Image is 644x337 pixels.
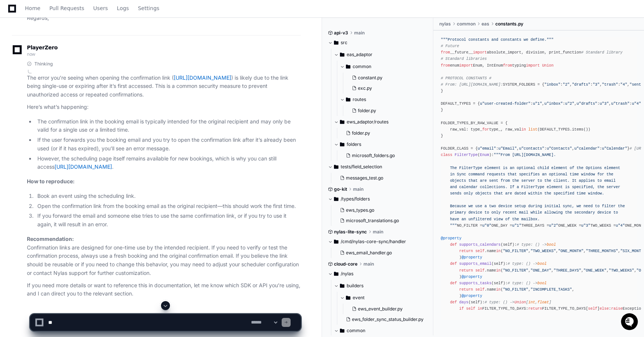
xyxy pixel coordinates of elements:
[528,127,538,132] span: list
[346,293,350,302] svg: Directory
[340,61,428,73] button: common
[343,128,423,138] button: folder.py
[616,223,625,228] span: u"4"
[7,7,22,22] img: PlayerZero
[441,153,452,157] span: class
[495,21,523,27] span: constants.py
[341,239,406,245] span: /cmd/nylas-core-sync/handler
[127,58,136,67] button: Start new chat
[352,130,370,136] span: folder.py
[353,186,363,192] span: main
[328,236,428,248] button: /cmd/nylas-core-sync/handler
[341,164,382,170] span: tests/field_selection
[340,292,434,304] button: event
[353,64,371,70] span: common
[347,52,372,58] span: eas_adaptor
[542,63,554,68] span: Union
[337,173,423,183] button: messages_test.go
[27,103,301,111] p: Here’s what’s happening:
[341,271,353,277] span: /nylas
[340,50,344,59] svg: Directory
[334,49,428,61] button: eas_adaptor
[334,162,338,171] svg: Directory
[577,101,597,106] span: u"drafts"
[353,295,365,301] span: event
[363,261,374,267] span: main
[574,146,600,151] span: u"calendar"
[480,153,489,157] span: Enum
[494,261,503,266] span: self
[346,62,350,71] svg: Directory
[328,37,428,49] button: src
[334,229,367,235] span: nylas-lite-sync
[138,6,159,10] span: Settings
[475,249,484,253] span: self
[496,287,501,292] span: in
[328,161,428,173] button: tests/field_selection
[512,223,521,228] span: u"1"
[352,153,395,159] span: microsoft_folders.go
[347,119,388,125] span: ews_adaptor/routes
[25,56,123,63] div: Start new chat
[538,300,549,304] span: float
[586,249,618,253] span: "THREE_MONTHS"
[337,248,423,258] button: ews_email_handler.go
[629,82,643,87] span: "sent"
[346,218,399,224] span: microsoft_translations.go
[547,146,572,151] span: u"Contacts"
[347,283,363,289] span: builders
[602,82,618,87] span: "trash"
[482,127,489,132] span: for
[174,74,231,81] a: [URL][DOMAIN_NAME]
[34,61,53,67] span: Thinking
[459,300,468,304] span: days
[620,82,627,87] span: "4"
[459,242,501,247] span: supports_calendars
[35,136,301,153] li: If the user forwards you the booking email and you try to open the confirmation link after it’s a...
[346,207,374,213] span: ews_types.go
[581,50,623,55] span: # Standard library
[530,268,551,273] span: "ONE_DAY"
[441,153,625,227] span: """From [URL][DOMAIN_NAME]. The FilterType element is an optional child element of the Options el...
[517,242,556,247] span: # type: () ->
[583,268,607,273] span: "ONE_WEEK"
[503,242,512,247] span: self
[450,261,457,266] span: def
[514,300,526,304] span: Union
[334,237,338,246] svg: Directory
[593,82,600,87] span: "3"
[459,268,473,273] span: return
[530,287,572,292] span: "INCOMPLETE_TASKS"
[358,75,383,81] span: constant.py
[473,50,487,55] span: import
[27,178,75,184] strong: How to reproduce:
[484,300,551,304] span: # type: () -> [ , ]
[459,281,491,285] span: supports_tasks
[340,117,344,126] svg: Directory
[547,242,556,247] span: bool
[558,249,583,253] span: "ONE_MONTH"
[358,108,376,114] span: folder.py
[441,50,450,55] span: from
[457,21,476,27] span: common
[482,21,489,27] span: eas
[461,294,482,298] span: @property
[346,175,383,181] span: messages_test.go
[461,255,482,260] span: @property
[349,105,423,116] button: folder.py
[478,146,496,151] span: u"email"
[482,223,492,228] span: u"0"
[35,154,301,172] li: However, the scheduling page itself remains available for new bookings, which is why you can stil...
[334,280,434,292] button: builders
[602,146,627,151] span: u"Calendar"
[441,236,461,241] span: @property
[334,194,338,203] svg: Directory
[528,300,535,304] span: int
[620,312,640,333] iframe: Open customer support
[503,63,512,68] span: from
[554,268,581,273] span: "THREE_DAYS"
[533,101,542,106] span: u"1"
[343,150,423,161] button: microsoft_folders.go
[549,223,558,228] span: u"2"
